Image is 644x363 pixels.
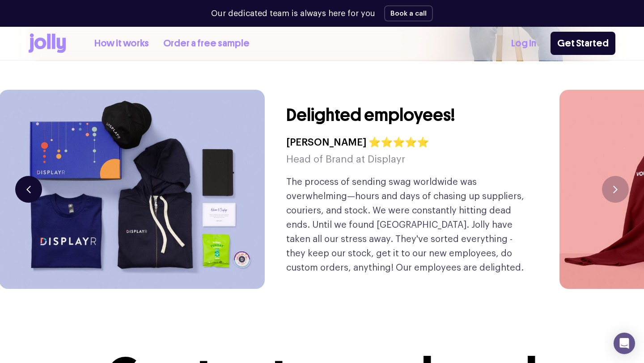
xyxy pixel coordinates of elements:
[614,333,635,354] div: Open Intercom Messenger
[286,134,429,151] h4: [PERSON_NAME] ⭐⭐⭐⭐⭐
[94,36,149,51] a: How it works
[286,175,531,275] p: The process of sending swag worldwide was overwhelming—hours and days of chasing up suppliers, co...
[511,36,536,51] a: Log In
[163,36,250,51] a: Order a free sample
[551,32,615,55] a: Get Started
[286,151,429,168] h5: Head of Brand at Displayr
[211,8,375,20] p: Our dedicated team is always here for you
[384,5,433,21] button: Book a call
[286,104,455,127] h3: Delighted employees!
